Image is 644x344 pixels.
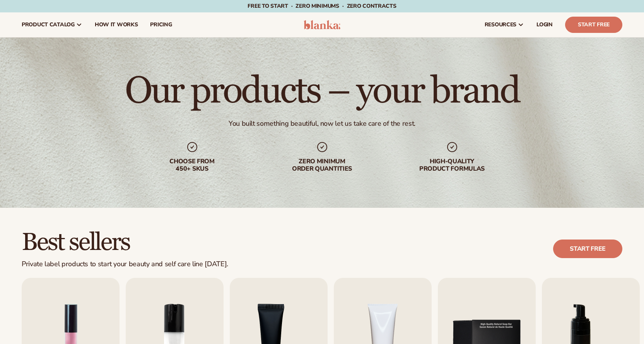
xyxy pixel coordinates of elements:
[95,22,138,28] span: How It Works
[22,22,75,28] span: product catalog
[304,20,340,29] img: logo
[229,119,415,128] div: You built something beautiful, now let us take care of the rest.
[150,22,172,28] span: pricing
[403,158,502,173] div: High-quality product formulas
[536,22,553,28] span: LOGIN
[143,158,242,173] div: Choose from 450+ Skus
[22,229,228,255] h2: Best sellers
[248,2,396,10] span: Free to start · ZERO minimums · ZERO contracts
[15,12,89,37] a: product catalog
[22,260,228,269] div: Private label products to start your beauty and self care line [DATE].
[125,73,519,110] h1: Our products – your brand
[565,17,622,33] a: Start Free
[485,22,516,28] span: resources
[89,12,144,37] a: How It Works
[478,12,530,37] a: resources
[553,240,622,258] a: Start free
[530,12,559,37] a: LOGIN
[144,12,178,37] a: pricing
[273,158,372,173] div: Zero minimum order quantities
